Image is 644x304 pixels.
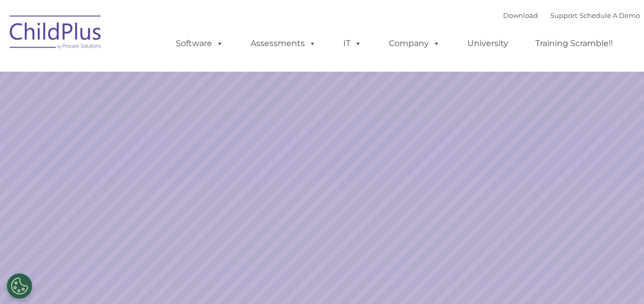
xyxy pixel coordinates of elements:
font: | [503,11,640,19]
img: ChildPlus by Procare Solutions [5,8,107,59]
a: Software [165,33,234,54]
a: Company [379,33,450,54]
a: Assessments [240,33,326,54]
a: Download [503,11,538,19]
a: IT [333,33,372,54]
a: University [457,33,518,54]
a: Schedule A Demo [579,11,640,19]
button: Cookies Settings [7,273,32,299]
a: Support [550,11,577,19]
a: Training Scramble!! [525,33,623,54]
